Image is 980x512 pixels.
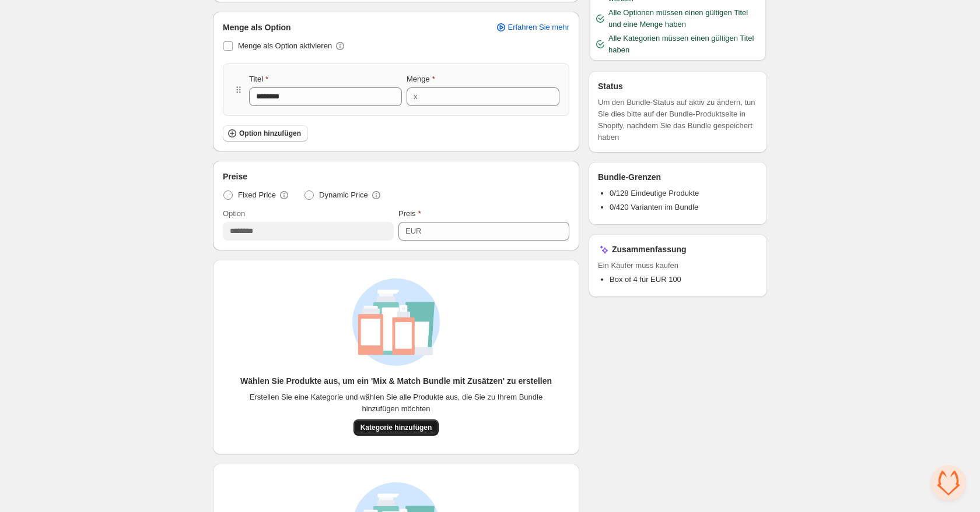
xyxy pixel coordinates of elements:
[608,7,761,30] span: Alle Optionen müssen einen gültigen Titel und eine Menge haben
[223,22,291,33] span: Menge als Option
[508,23,570,32] span: Erfahren Sie mehr
[488,19,577,36] a: Erfahren Sie mehr
[353,419,439,436] button: Kategorie hinzufügen
[319,189,368,201] span: Dynamic Price
[414,91,418,103] div: x
[598,260,758,271] span: Ein Käufer muss kaufen
[398,208,421,220] label: Preis
[238,41,332,50] span: Menge als Option aktivieren
[598,171,661,183] h3: Bundle-Grenzen
[232,391,561,415] span: Erstellen Sie eine Kategorie und wählen Sie alle Produkte aus, die Sie zu Ihrem Bundle hinzufügen...
[612,243,687,255] h3: Zusammenfassung
[407,73,435,85] label: Menge
[608,33,761,56] span: Alle Kategorien müssen einen gültigen Titel haben
[931,465,966,500] div: Chat öffnen
[598,80,623,92] h3: Status
[238,189,276,201] span: Fixed Price
[240,375,552,387] h3: Wählen Sie Produkte aus, um ein 'Mix & Match Bundle mit Zusätzen' zu erstellen
[360,423,432,432] span: Kategorie hinzufügen
[610,274,758,285] li: Box of 4 für EUR 100
[239,129,301,138] span: Option hinzufügen
[249,73,268,85] label: Titel
[223,125,308,142] button: Option hinzufügen
[598,97,758,143] span: Um den Bundle-Status auf aktiv zu ändern, tun Sie dies bitte auf der Bundle-Produktseite in Shopi...
[223,171,247,182] span: Preise
[405,225,421,237] div: EUR
[610,203,698,211] span: 0/420 Varianten im Bundle
[610,189,699,197] span: 0/128 Eindeutige Produkte
[223,208,245,220] label: Option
